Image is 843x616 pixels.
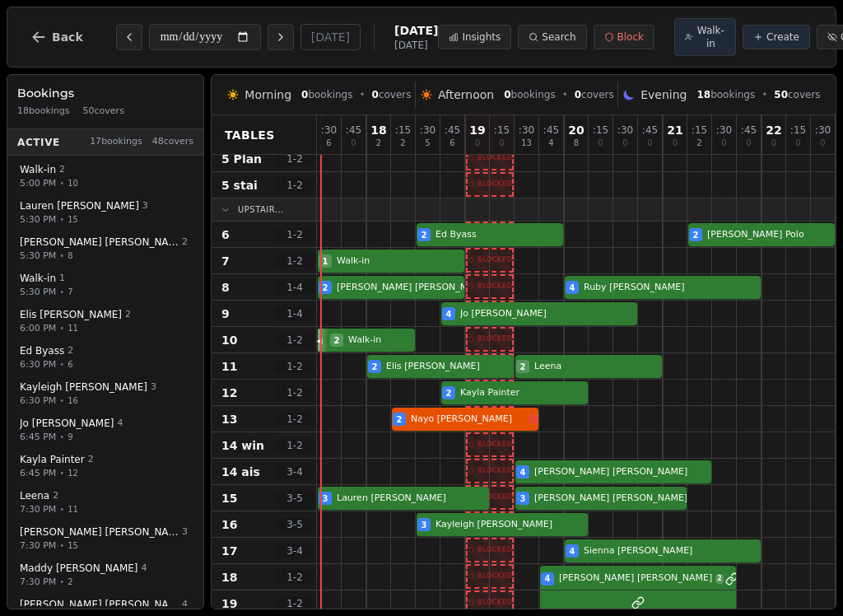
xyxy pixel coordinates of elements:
span: covers [575,88,614,101]
span: : 15 [790,125,806,135]
span: 4 [570,282,575,294]
span: 6:30 PM [20,394,56,408]
span: 6:30 PM [20,357,56,371]
span: 14 win [221,437,264,454]
span: Walk-in [348,334,415,348]
span: 5 [425,139,430,147]
span: covers [774,88,820,101]
span: Walk-in [20,163,56,176]
span: Ed Byass [435,228,563,242]
span: 15 [68,539,78,552]
span: • [59,213,64,226]
span: 4 [182,598,188,612]
span: 3 - 4 [275,544,314,558]
svg: Allergens: Gluten [529,414,538,424]
span: 12 [221,385,237,401]
span: 5:30 PM [20,212,56,226]
span: : 15 [395,125,411,135]
span: • [359,88,365,101]
span: 2 [372,361,378,373]
span: : 45 [642,125,658,135]
span: Leena [20,489,49,502]
span: : 45 [445,125,460,135]
span: Back [52,31,83,43]
span: Ed Byass [20,344,64,357]
span: 1 - 2 [275,360,314,373]
span: 1 - 2 [275,334,314,347]
span: 10 [221,332,237,348]
span: bookings [301,88,352,101]
span: • [562,88,568,101]
span: 17 bookings [90,135,142,149]
span: 3 [182,525,188,539]
span: 2 [715,574,724,584]
span: 2 [53,489,58,503]
span: 0 [771,139,776,147]
span: [DATE] [394,22,438,39]
span: : 15 [494,125,510,135]
span: 48 covers [152,135,193,149]
span: 16 [68,394,78,407]
span: • [59,503,64,516]
span: 0 [504,89,510,100]
span: 11 [221,358,237,375]
span: : 30 [519,125,534,135]
span: 6 [68,358,72,371]
span: 21 [667,124,682,136]
span: : 30 [617,125,633,135]
span: 1 - 2 [275,152,314,166]
span: 2 [397,413,403,426]
span: 10 [68,177,78,189]
span: • [59,576,64,588]
span: [PERSON_NAME] [PERSON_NAME] [337,281,490,295]
span: 1 - 2 [275,597,314,610]
span: 0 [575,89,581,100]
span: bookings [504,88,555,101]
span: [DATE] [394,39,438,52]
span: 19 [469,124,485,136]
span: 0 [499,139,504,147]
span: 1 - 4 [275,281,314,294]
button: Kayla Painter26:45 PM•12 [11,447,200,486]
span: 9 [68,431,72,443]
span: 2 [125,308,131,322]
button: [PERSON_NAME] [PERSON_NAME]25:30 PM•8 [11,230,200,268]
span: 2 [696,139,701,147]
span: 0 [673,139,678,147]
button: Kayleigh [PERSON_NAME]36:30 PM•16 [11,375,200,413]
span: Lauren [PERSON_NAME] [337,492,489,506]
span: Search [542,30,575,44]
span: 3 [151,380,156,394]
span: 1 - 2 [275,254,314,268]
span: 2 [334,334,340,347]
span: 12 [68,467,78,479]
span: 0 [372,89,379,100]
button: Next day [268,24,294,50]
span: Evening [640,86,687,103]
span: Active [17,135,60,148]
span: Jo [PERSON_NAME] [20,417,114,430]
button: Search [518,25,586,49]
span: 7:30 PM [20,502,56,516]
span: 2 [446,387,452,399]
span: : 30 [321,125,337,135]
span: Create [766,30,799,44]
span: 1 - 2 [275,413,314,426]
button: [DATE] [300,24,361,50]
span: 6:45 PM [20,466,56,480]
span: 7:30 PM [20,575,56,589]
span: 0 [820,139,825,147]
button: Insights [438,25,511,49]
span: 3 - 5 [275,492,314,505]
span: 15 [221,490,237,506]
span: Jo [PERSON_NAME] [460,307,637,321]
span: 18 [221,569,237,586]
span: Kayleigh [PERSON_NAME] [435,518,588,532]
span: 1 - 2 [275,571,314,584]
span: 7 [221,253,230,269]
span: 2 [693,229,699,241]
button: Back [17,17,96,57]
span: : 15 [593,125,608,135]
span: • [59,539,64,552]
span: 1 - 2 [275,228,314,241]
